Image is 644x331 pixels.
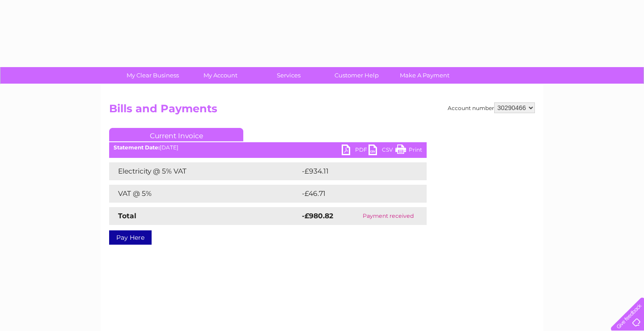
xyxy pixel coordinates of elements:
strong: Total [118,212,136,220]
a: PDF [342,144,369,157]
b: Statement Date: [114,144,160,151]
a: CSV [369,144,395,157]
div: Account number [448,102,535,113]
a: Pay Here [109,230,152,245]
td: VAT @ 5% [109,185,300,203]
a: Services [252,67,326,84]
td: -£934.11 [300,162,411,180]
div: [DATE] [109,144,427,151]
a: Make A Payment [388,67,462,84]
td: Payment received [349,207,427,225]
a: Current Invoice [109,128,243,141]
h2: Bills and Payments [109,102,535,119]
a: My Account [184,67,258,84]
strong: -£980.82 [302,212,333,220]
a: My Clear Business [116,67,190,84]
td: -£46.71 [300,185,409,203]
a: Print [395,144,422,157]
td: Electricity @ 5% VAT [109,162,300,180]
a: Customer Help [320,67,394,84]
